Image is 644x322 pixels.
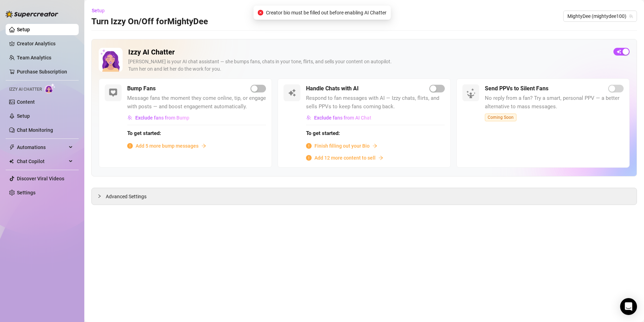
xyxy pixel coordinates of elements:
[97,194,102,198] span: collapsed
[97,192,106,200] div: collapsed
[136,142,199,150] span: Add 5 more bump messages
[306,143,312,149] span: info-circle
[485,94,624,111] span: No reply from a fan? Try a smart, personal PPV — a better alternative to mass messages.
[378,155,383,160] span: arrow-right
[128,115,132,120] img: svg%3e
[306,84,359,93] h5: Handle Chats with AI
[109,89,117,97] img: svg%3e
[620,298,637,315] div: Open Intercom Messenger
[92,8,105,13] span: Setup
[17,69,67,75] a: Purchase Subscription
[127,84,156,93] h5: Bump Fans
[466,88,477,99] img: silent-fans-ppv-o-N6Mmdf.svg
[306,115,311,120] img: svg%3e
[485,84,548,93] h5: Send PPVs to Silent Fans
[127,112,190,123] button: Exclude fans from Bump
[306,112,372,123] button: Exclude fans from AI Chat
[258,10,263,15] span: close-circle
[266,9,386,17] span: Creator bio must be filled out before enabling AI Chatter
[127,143,133,149] span: info-circle
[17,142,67,153] span: Automations
[127,94,266,111] span: Message fans the moment they come online, tip, or engage with posts — and boost engagement automa...
[17,113,30,119] a: Setup
[9,144,15,150] span: thunderbolt
[106,193,147,200] span: Advanced Settings
[314,115,371,121] span: Exclude fans from AI Chat
[372,143,377,148] span: arrow-right
[629,14,633,18] span: team
[17,27,30,32] a: Setup
[314,142,370,150] span: Finish filling out your Bio
[91,5,110,16] button: Setup
[201,143,206,148] span: arrow-right
[99,48,123,72] img: Izzy AI Chatter
[128,58,608,73] div: [PERSON_NAME] is your AI chat assistant — she bumps fans, chats in your tone, flirts, and sells y...
[17,156,67,167] span: Chat Copilot
[17,127,53,133] a: Chat Monitoring
[17,38,73,49] a: Creator Analytics
[128,48,608,57] h2: Izzy AI Chatter
[306,94,445,111] span: Respond to fan messages with AI — Izzy chats, flirts, and sells PPVs to keep fans coming back.
[314,154,376,162] span: Add 12 more content to sell
[91,16,208,27] h3: Turn Izzy On/Off for MightyDee
[306,130,340,136] strong: To get started:
[17,99,35,105] a: Content
[17,55,51,60] a: Team Analytics
[485,114,516,121] span: Coming Soon
[127,130,161,136] strong: To get started:
[9,159,14,164] img: Chat Copilot
[288,89,296,97] img: svg%3e
[9,86,42,93] span: Izzy AI Chatter
[6,11,58,18] img: logo-BBDzfeDw.svg
[135,115,189,121] span: Exclude fans from Bump
[17,176,64,181] a: Discover Viral Videos
[45,83,56,94] img: AI Chatter
[17,190,35,195] a: Settings
[306,155,312,161] span: info-circle
[567,11,633,21] span: MightyDee (mightydee100)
